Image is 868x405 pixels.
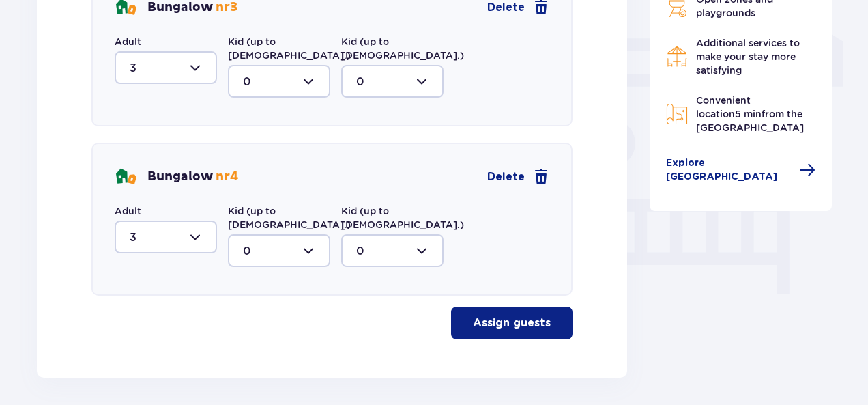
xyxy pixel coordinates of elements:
a: Delete [487,169,549,185]
label: Kid (up to [DEMOGRAPHIC_DATA].) [341,204,464,232]
span: Explore [GEOGRAPHIC_DATA] [666,156,792,184]
label: Kid (up to [DEMOGRAPHIC_DATA].) [228,204,351,232]
span: Additional services to make your stay more satisfying [696,38,800,76]
span: Convenient location from the [GEOGRAPHIC_DATA] [696,95,804,133]
label: Adult [115,35,141,48]
button: Assign guests [451,307,573,339]
img: Restaurant Icon [666,46,688,68]
label: Adult [115,204,141,218]
label: Kid (up to [DEMOGRAPHIC_DATA].) [228,35,351,62]
span: 5 min [735,109,762,120]
p: Bungalow [147,169,238,185]
label: Kid (up to [DEMOGRAPHIC_DATA].) [341,35,464,62]
a: Explore [GEOGRAPHIC_DATA] [666,156,816,184]
span: nr 4 [216,169,238,184]
img: Map Icon [666,103,688,125]
img: bungalows Icon [115,166,136,188]
p: Assign guests [473,316,551,331]
span: Delete [487,169,525,184]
